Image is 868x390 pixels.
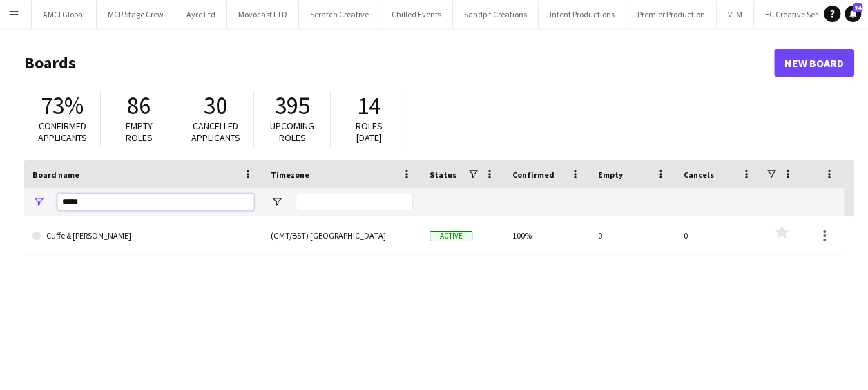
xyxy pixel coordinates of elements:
span: Empty roles [126,120,153,144]
button: EC Creative Services [754,1,847,28]
h1: Boards [24,53,774,73]
span: Cancels [684,169,714,180]
span: Upcoming roles [270,120,314,144]
div: 0 [675,216,761,254]
span: 24 [853,3,862,12]
button: Chilled Events [380,1,453,28]
span: Timezone [271,169,309,180]
button: MCR Stage Crew [97,1,175,28]
span: Status [430,169,456,180]
button: Open Filter Menu [32,196,45,208]
button: Premier Production [626,1,717,28]
span: 86 [127,91,151,121]
div: 100% [504,216,590,254]
button: VLM [717,1,754,28]
button: Sandpit Creations [453,1,539,28]
button: Intent Productions [539,1,626,28]
a: New Board [774,49,854,77]
a: 24 [845,6,861,22]
a: Cuffe & [PERSON_NAME] [32,216,254,255]
span: 14 [357,91,380,121]
span: Confirmed applicants [38,120,87,144]
button: Scratch Creative [299,1,380,28]
span: Cancelled applicants [191,120,240,144]
div: (GMT/BST) [GEOGRAPHIC_DATA] [262,216,421,254]
span: Board name [32,169,79,180]
button: Open Filter Menu [271,196,283,208]
input: Timezone Filter Input [296,194,413,210]
span: 30 [204,91,227,121]
span: Confirmed [512,169,554,180]
span: Active [430,231,472,241]
span: Roles [DATE] [356,120,383,144]
button: AMCI Global [32,1,97,28]
div: 0 [590,216,675,254]
button: Ayre Ltd [175,1,227,28]
span: 73% [41,91,84,121]
span: Empty [598,169,623,180]
span: 395 [275,91,310,121]
button: Movocast LTD [227,1,299,28]
input: Board name Filter Input [57,194,254,210]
